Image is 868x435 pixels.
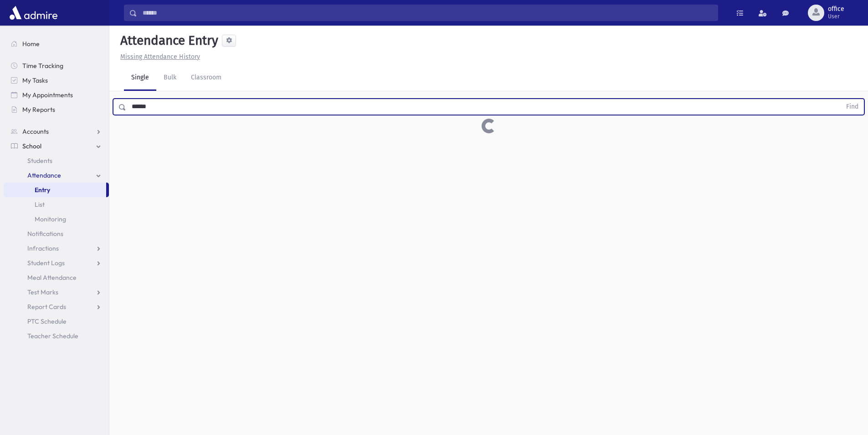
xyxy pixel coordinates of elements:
[120,53,200,61] u: Missing Attendance History
[22,40,40,48] span: Home
[4,256,109,270] a: Student Logs
[22,62,63,70] span: Time Tracking
[4,197,109,212] a: List
[4,241,109,256] a: Infractions
[4,168,109,183] a: Attendance
[4,153,109,168] a: Students
[117,33,218,48] h5: Attendance Entry
[4,285,109,299] a: Test Marks
[4,139,109,153] a: School
[4,124,109,139] a: Accounts
[156,65,184,91] a: Bulk
[4,88,109,102] a: My Appointments
[7,4,60,22] img: AdmirePro
[4,37,109,51] a: Home
[137,5,718,21] input: Search
[35,215,66,223] span: Monitoring
[22,105,55,114] span: My Reports
[841,99,864,115] button: Find
[4,73,109,88] a: My Tasks
[828,13,844,20] span: User
[4,299,109,314] a: Report Cards
[22,76,48,84] span: My Tasks
[27,303,66,311] span: Report Cards
[4,102,109,117] a: My Reports
[117,53,200,61] a: Missing Attendance History
[27,171,61,179] span: Attendance
[4,58,109,73] a: Time Tracking
[22,142,41,150] span: School
[184,65,229,91] a: Classroom
[4,270,109,285] a: Meal Attendance
[27,273,77,282] span: Meal Attendance
[27,259,65,267] span: Student Logs
[27,230,63,238] span: Notifications
[27,244,59,252] span: Infractions
[35,186,50,194] span: Entry
[22,127,49,136] span: Accounts
[27,288,58,296] span: Test Marks
[4,183,106,197] a: Entry
[4,314,109,329] a: PTC Schedule
[35,200,45,209] span: List
[27,332,78,340] span: Teacher Schedule
[828,5,844,13] span: office
[124,65,156,91] a: Single
[4,226,109,241] a: Notifications
[4,212,109,226] a: Monitoring
[27,317,67,325] span: PTC Schedule
[4,329,109,343] a: Teacher Schedule
[22,91,73,99] span: My Appointments
[27,157,52,165] span: Students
